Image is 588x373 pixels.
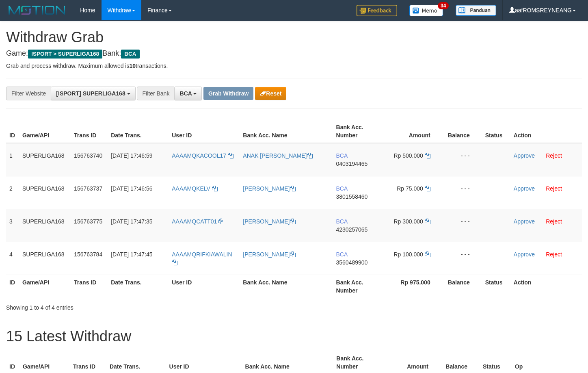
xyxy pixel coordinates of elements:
[393,251,423,258] span: Rp 100.000
[546,251,562,258] a: Reject
[56,90,125,97] span: [ISPORT] SUPERLIGA168
[240,120,333,143] th: Bank Acc. Name
[443,120,482,143] th: Balance
[74,218,102,225] span: 156763775
[6,275,19,298] th: ID
[19,143,71,176] td: SUPERLIGA168
[546,185,562,192] a: Reject
[6,209,19,242] td: 3
[111,251,152,258] span: [DATE] 17:47:45
[74,251,102,258] span: 156763784
[172,251,232,266] a: AAAAMQRIFKIAWALIN
[6,50,582,58] h4: Game: Bank:
[546,152,562,159] a: Reject
[243,218,295,225] a: [PERSON_NAME]
[6,300,239,312] div: Showing 1 to 4 of 4 entries
[510,120,582,143] th: Action
[19,275,71,298] th: Game/API
[172,218,217,225] span: AAAAMQCATT01
[243,251,295,258] a: [PERSON_NAME]
[108,120,169,143] th: Date Trans.
[333,275,383,298] th: Bank Acc. Number
[357,5,397,16] img: Feedback.jpg
[172,185,210,192] span: AAAAMQKELV
[383,120,443,143] th: Amount
[443,275,482,298] th: Balance
[108,275,169,298] th: Date Trans.
[514,152,535,159] a: Approve
[336,193,368,200] span: Copy 3801558460 to clipboard
[6,29,582,46] h1: Withdraw Grab
[482,275,510,298] th: Status
[6,4,68,16] img: MOTION_logo.png
[514,218,535,225] a: Approve
[169,120,240,143] th: User ID
[169,275,240,298] th: User ID
[174,87,202,100] button: BCA
[438,2,449,9] span: 34
[425,218,430,225] a: Copy 300000 to clipboard
[336,251,348,258] span: BCA
[74,152,102,159] span: 156763740
[74,185,102,192] span: 156763737
[336,160,368,167] span: Copy 0403194465 to clipboard
[383,275,443,298] th: Rp 975.000
[19,176,71,209] td: SUPERLIGA168
[6,242,19,275] td: 4
[243,152,312,159] a: ANAK [PERSON_NAME]
[111,218,152,225] span: [DATE] 17:47:35
[425,251,430,258] a: Copy 100000 to clipboard
[514,185,535,192] a: Approve
[336,259,368,266] span: Copy 3560489900 to clipboard
[243,185,295,192] a: [PERSON_NAME]
[546,218,562,225] a: Reject
[336,218,348,225] span: BCA
[255,87,286,100] button: Reset
[443,242,482,275] td: - - -
[203,87,253,100] button: Grab Withdraw
[121,50,139,59] span: BCA
[6,120,19,143] th: ID
[172,152,233,159] a: AAAAMQKACOOL17
[393,152,423,159] span: Rp 500.000
[172,185,218,192] a: AAAAMQKELV
[393,218,423,225] span: Rp 300.000
[514,251,535,258] a: Approve
[19,120,71,143] th: Game/API
[111,152,152,159] span: [DATE] 17:46:59
[482,120,510,143] th: Status
[19,209,71,242] td: SUPERLIGA168
[6,176,19,209] td: 2
[172,251,232,258] span: AAAAMQRIFKIAWALIN
[443,143,482,176] td: - - -
[71,275,108,298] th: Trans ID
[28,50,102,59] span: ISPORT > SUPERLIGA168
[6,62,582,70] p: Grab and process withdraw. Maximum allowed is transactions.
[409,5,443,16] img: Button%20Memo.svg
[51,87,135,100] button: [ISPORT] SUPERLIGA168
[172,218,224,225] a: AAAAMQCATT01
[336,185,348,192] span: BCA
[6,328,582,345] h1: 15 Latest Withdraw
[333,120,383,143] th: Bank Acc. Number
[6,143,19,176] td: 1
[111,185,152,192] span: [DATE] 17:46:56
[179,90,192,97] span: BCA
[240,275,333,298] th: Bank Acc. Name
[19,242,71,275] td: SUPERLIGA168
[397,185,423,192] span: Rp 75.000
[443,176,482,209] td: - - -
[510,275,582,298] th: Action
[6,87,51,100] div: Filter Website
[425,152,430,159] a: Copy 500000 to clipboard
[456,5,496,16] img: panduan.png
[443,209,482,242] td: - - -
[425,185,430,192] a: Copy 75000 to clipboard
[336,152,348,159] span: BCA
[336,226,368,233] span: Copy 4230257065 to clipboard
[129,63,136,69] strong: 10
[172,152,226,159] span: AAAAMQKACOOL17
[71,120,108,143] th: Trans ID
[137,87,174,100] div: Filter Bank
